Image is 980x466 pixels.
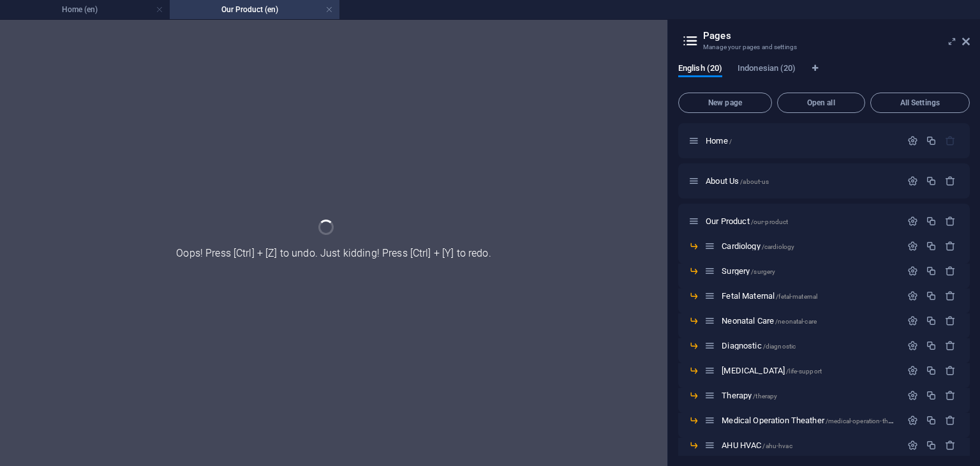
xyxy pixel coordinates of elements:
div: Remove [945,365,956,376]
div: Duplicate [926,216,937,227]
div: Remove [945,415,956,426]
span: Click to open page [722,366,822,375]
div: Remove [945,241,956,252]
span: Click to open page [706,136,732,146]
span: Open all [783,99,859,107]
div: Duplicate [926,415,937,426]
span: /cardiology [762,243,795,250]
span: /surgery [751,268,775,275]
span: /life-support [786,368,822,375]
span: Click to open page [722,391,777,400]
span: Click to open page [722,291,817,301]
div: Therapy/therapy [718,391,901,400]
div: Settings [907,135,918,146]
div: Duplicate [926,340,937,351]
div: Cardiology/cardiology [718,242,901,250]
div: Duplicate [926,241,937,252]
div: AHU HVAC/ahu-hvac [718,441,901,449]
span: Indonesian (20) [738,61,796,79]
div: Duplicate [926,315,937,326]
div: Surgery/surgery [718,267,901,275]
div: Remove [945,176,956,186]
div: Medical Operation Theather/medical-operation-theather [718,416,901,425]
div: Language Tabs [678,63,970,87]
div: Remove [945,315,956,326]
h3: Manage your pages and settings [703,41,944,53]
div: Duplicate [926,365,937,376]
div: Settings [907,415,918,426]
div: Settings [907,241,918,252]
button: All Settings [870,93,970,113]
div: Our Product/our-product [702,217,901,225]
span: All Settings [876,99,964,107]
span: /therapy [753,393,777,400]
span: Cardiology [722,241,794,251]
span: Click to open page [722,440,792,450]
div: Duplicate [926,135,937,146]
span: Click to open page [722,316,817,326]
span: /neonatal-care [775,318,817,325]
div: Duplicate [926,176,937,186]
span: Click to open page [722,416,905,425]
span: Click to open page [722,341,796,350]
button: New page [678,93,772,113]
div: Settings [907,340,918,351]
span: / [729,138,732,145]
div: Duplicate [926,266,937,276]
span: /ahu-hvac [762,442,792,449]
div: The startpage cannot be deleted [945,135,956,146]
div: Duplicate [926,440,937,451]
div: Home/ [702,137,901,145]
span: Click to open page [706,176,769,186]
div: Settings [907,290,918,301]
div: Fetal Maternal/fetal-maternal [718,292,901,300]
span: /about-us [740,178,769,185]
div: Neonatal Care/neonatal-care [718,317,901,325]
div: Remove [945,290,956,301]
div: Settings [907,266,918,276]
div: Settings [907,315,918,326]
div: Remove [945,340,956,351]
span: Click to open page [722,266,775,276]
h2: Pages [703,30,970,41]
h4: Our Product (en) [170,3,339,17]
div: Settings [907,365,918,376]
div: Settings [907,390,918,401]
div: [MEDICAL_DATA]/life-support [718,366,901,375]
div: Settings [907,216,918,227]
span: English (20) [678,61,722,79]
div: About Us/about-us [702,177,901,185]
div: Remove [945,266,956,276]
div: Duplicate [926,290,937,301]
span: Our Product [706,216,788,226]
div: Remove [945,390,956,401]
span: New page [684,99,766,107]
div: Remove [945,440,956,451]
div: Diagnostic/diagnostic [718,342,901,350]
span: /our-product [751,218,789,225]
span: /fetal-maternal [776,293,817,300]
div: Remove [945,216,956,227]
div: Settings [907,176,918,186]
button: Open all [777,93,865,113]
span: /diagnostic [763,343,796,350]
div: Duplicate [926,390,937,401]
span: /medical-operation-theather [826,417,906,425]
div: Settings [907,440,918,451]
